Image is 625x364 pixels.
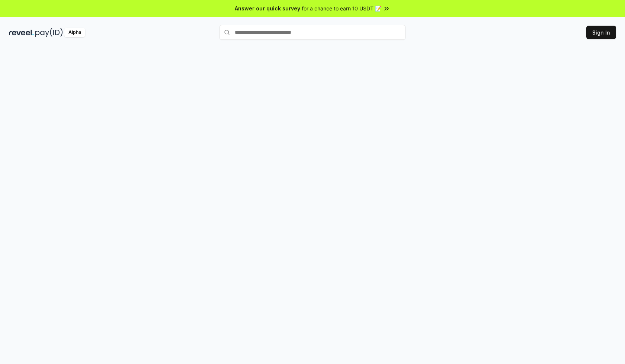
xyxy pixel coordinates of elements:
[9,28,34,37] img: reveel_dark
[64,28,85,37] div: Alpha
[35,28,63,37] img: pay_id
[586,26,616,39] button: Sign In
[302,4,381,12] span: for a chance to earn 10 USDT 📝
[235,4,300,12] span: Answer our quick survey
